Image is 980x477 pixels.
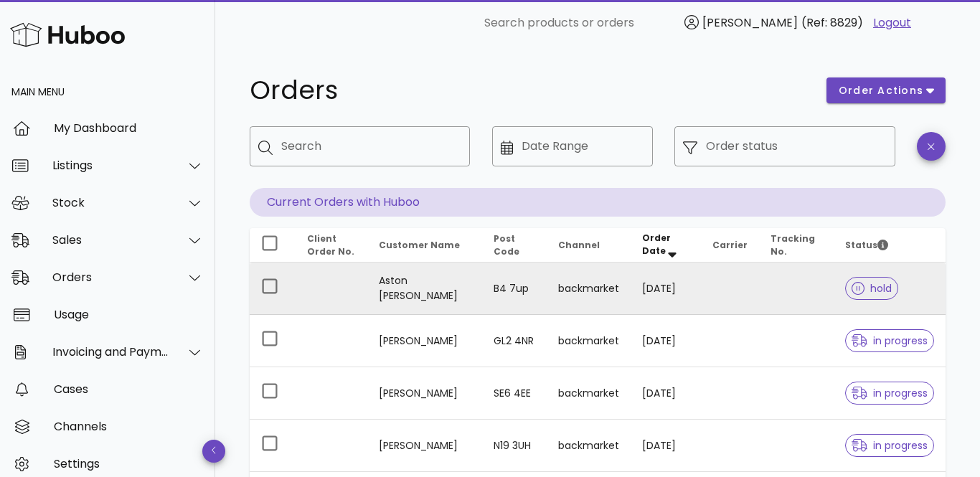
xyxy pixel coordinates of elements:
p: Current Orders with Huboo [250,188,946,217]
td: [PERSON_NAME] [367,367,481,420]
div: Stock [52,196,169,209]
td: Aston [PERSON_NAME] [367,263,481,315]
td: [DATE] [631,367,701,420]
th: Status [834,228,946,263]
span: Customer Name [379,239,460,251]
span: Client Order No. [307,232,354,258]
td: backmarket [547,420,631,472]
td: [PERSON_NAME] [367,315,481,367]
td: [DATE] [631,263,701,315]
button: order actions [826,77,946,103]
span: in progress [852,388,928,398]
th: Order Date: Sorted descending. Activate to remove sorting. [631,228,701,263]
td: N19 3UH [482,420,547,472]
th: Client Order No. [296,228,367,263]
td: [DATE] [631,315,701,367]
span: [PERSON_NAME] [702,14,798,31]
td: SE6 4EE [482,367,547,420]
span: Channel [558,239,600,251]
td: [DATE] [631,420,701,472]
td: [PERSON_NAME] [367,420,481,472]
th: Carrier [701,228,759,263]
div: Usage [54,308,204,321]
span: Order Date [642,232,671,257]
div: Sales [52,233,169,247]
div: Listings [52,159,169,172]
span: (Ref: 8829) [801,14,863,31]
span: hold [852,283,892,293]
span: Post Code [494,232,519,258]
div: Orders [52,270,169,284]
th: Tracking No. [759,228,834,263]
td: B4 7up [482,263,547,315]
a: Logout [873,14,911,32]
span: Tracking No. [771,232,815,258]
span: order actions [838,83,924,98]
h1: Orders [250,77,809,103]
div: Cases [54,382,204,396]
span: in progress [852,440,928,450]
div: Channels [54,420,204,433]
th: Channel [547,228,631,263]
span: Status [845,239,888,251]
td: backmarket [547,367,631,420]
th: Customer Name [367,228,481,263]
span: Carrier [712,239,748,251]
th: Post Code [482,228,547,263]
img: Huboo Logo [10,19,125,50]
td: backmarket [547,315,631,367]
td: GL2 4NR [482,315,547,367]
div: My Dashboard [54,121,204,135]
div: Invoicing and Payments [52,345,169,359]
div: Settings [54,457,204,471]
td: backmarket [547,263,631,315]
span: in progress [852,336,928,346]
